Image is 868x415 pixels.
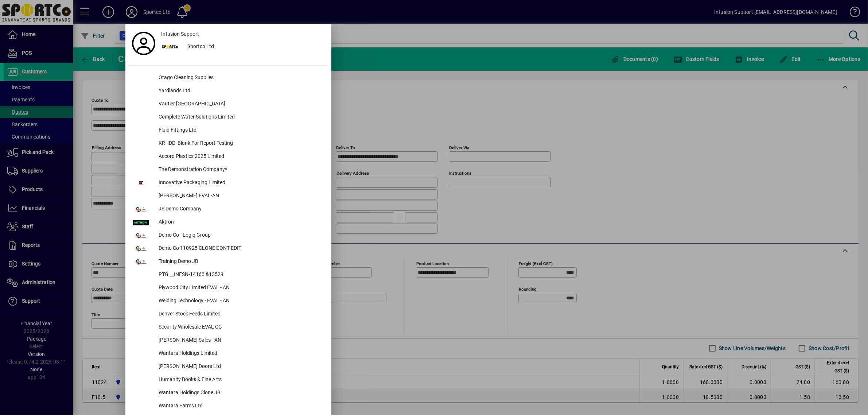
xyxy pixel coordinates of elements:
button: Demo Co - Logiq Group [129,229,328,242]
div: [PERSON_NAME] Doors Ltd [153,360,328,373]
button: [PERSON_NAME] EVAL-AN [129,190,328,203]
div: Denver Stock Feeds Limited [153,308,328,321]
a: Profile [129,37,158,50]
button: Humanity Books & Fine Arts [129,373,328,387]
div: Training Demo JB [153,255,328,268]
div: Complete Water Solutions Limited [153,111,328,124]
button: Wantara Farms Ltd [129,400,328,413]
div: Humanity Books & Fine Arts [153,373,328,387]
div: Fluid Fittings Ltd [153,124,328,137]
button: Sportco Ltd [158,40,328,54]
button: Wantara Holdings Limited [129,347,328,360]
div: [PERSON_NAME] EVAL-AN [153,190,328,203]
button: Accord Plastics 2025 Limited [129,150,328,163]
button: Innovative Packaging Limited [129,177,328,190]
button: Demo Co 110925 CLONE DONT EDIT [129,242,328,255]
button: Complete Water Solutions Limited [129,111,328,124]
div: Security Wholesale EVAL CG [153,321,328,334]
div: The Demonstration Company* [153,163,328,177]
div: Welding Technology - EVAL - AN [153,295,328,308]
div: Wantara Farms Ltd [153,400,328,413]
button: Training Demo JB [129,255,328,268]
div: Yardlands Ltd [153,85,328,98]
button: Otago Cleaning Supplies [129,71,328,85]
button: Vautier [GEOGRAPHIC_DATA] [129,98,328,111]
button: Fluid Fittings Ltd [129,124,328,137]
div: JS Demo Company [153,203,328,216]
button: Denver Stock Feeds Limited [129,308,328,321]
div: Plywood City Limited EVAL - AN [153,282,328,295]
div: Wantara Holdings Limited [153,347,328,360]
button: Plywood City Limited EVAL - AN [129,282,328,295]
div: Innovative Packaging Limited [153,177,328,190]
button: Aktron [129,216,328,229]
div: Wantara Holdings Clone JB [153,387,328,400]
button: Welding Technology - EVAL - AN [129,295,328,308]
div: Demo Co 110925 CLONE DONT EDIT [153,242,328,255]
div: Vautier [GEOGRAPHIC_DATA] [153,98,328,111]
div: Sportco Ltd [182,40,328,54]
div: PTG __INFSN-14160 &13529 [153,268,328,282]
div: [PERSON_NAME] Sales - AN [153,334,328,347]
button: Yardlands Ltd [129,85,328,98]
button: JS Demo Company [129,203,328,216]
button: KR_IDD_Blank For Report Testing [129,137,328,150]
div: KR_IDD_Blank For Report Testing [153,137,328,150]
button: [PERSON_NAME] Doors Ltd [129,360,328,373]
a: Infusion Support [158,27,328,40]
div: Otago Cleaning Supplies [153,71,328,85]
div: Accord Plastics 2025 Limited [153,150,328,163]
div: Aktron [153,216,328,229]
button: [PERSON_NAME] Sales - AN [129,334,328,347]
button: PTG __INFSN-14160 &13529 [129,268,328,282]
button: The Demonstration Company* [129,163,328,177]
button: Wantara Holdings Clone JB [129,387,328,400]
span: Infusion Support [161,30,199,38]
button: Security Wholesale EVAL CG [129,321,328,334]
div: Demo Co - Logiq Group [153,229,328,242]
